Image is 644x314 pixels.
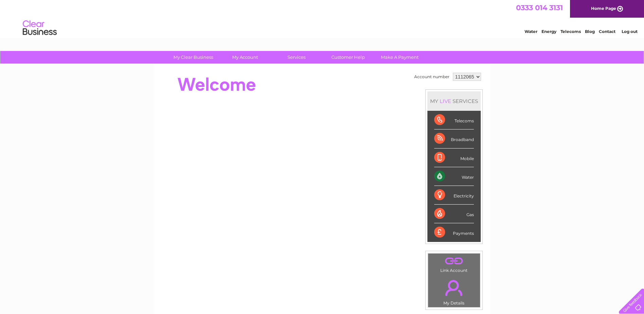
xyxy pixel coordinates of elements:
[428,253,480,275] td: Link Account
[372,51,428,64] a: Make A Payment
[162,4,483,33] div: Clear Business is a trading name of Verastar Limited (registered in [GEOGRAPHIC_DATA] No. 3667643...
[541,29,556,34] a: Energy
[427,91,481,111] div: MY SERVICES
[165,51,221,64] a: My Clear Business
[434,111,474,129] div: Telecoms
[412,71,451,83] td: Account number
[599,29,615,34] a: Contact
[434,129,474,148] div: Broadband
[269,51,325,64] a: Services
[622,29,638,34] a: Log out
[434,223,474,242] div: Payments
[428,274,480,308] td: My Details
[430,276,478,300] a: .
[434,149,474,167] div: Mobile
[438,98,453,104] div: LIVE
[434,205,474,223] div: Gas
[434,186,474,205] div: Electricity
[430,255,478,267] a: .
[560,29,581,34] a: Telecoms
[320,51,376,64] a: Customer Help
[217,51,273,64] a: My Account
[434,167,474,186] div: Water
[22,18,57,38] img: logo.png
[525,29,537,34] a: Water
[516,3,563,12] a: 0333 014 3131
[585,29,595,34] a: Blog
